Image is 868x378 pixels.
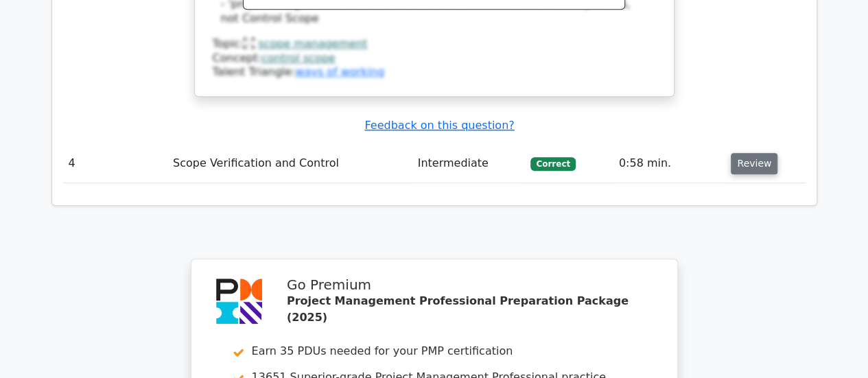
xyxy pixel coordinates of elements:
a: ways of working [295,65,384,78]
td: Scope Verification and Control [167,144,412,183]
a: scope management [258,37,367,50]
div: Talent Triangle: [213,37,656,80]
td: 4 [63,144,168,183]
span: Correct [530,157,575,171]
td: 0:58 min. [613,144,726,183]
td: Intermediate [412,144,526,183]
button: Review [731,153,777,174]
a: control scope [261,51,335,64]
a: Feedback on this question? [364,119,514,132]
div: Topic: [213,37,656,51]
div: Concept: [213,51,656,66]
